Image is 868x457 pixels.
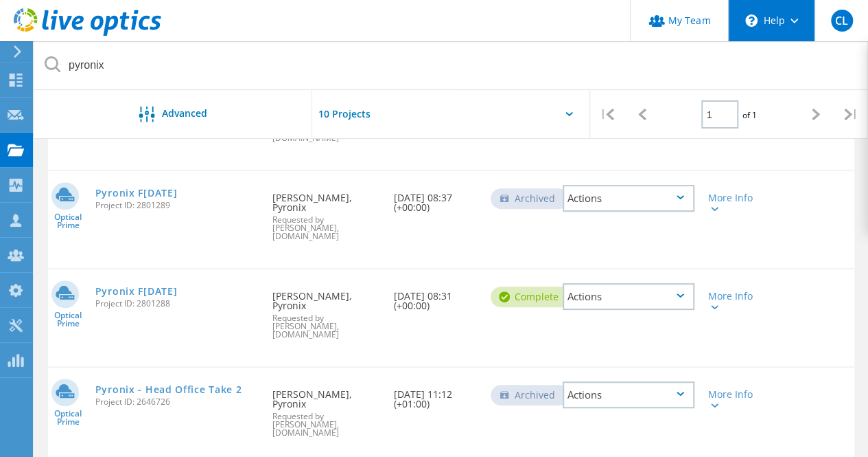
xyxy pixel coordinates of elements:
[833,90,868,139] div: |
[48,311,89,328] span: Optical Prime
[95,385,242,394] a: Pyronix - Head Office Take 2
[95,188,178,198] a: Pyronix F[DATE]
[491,385,569,405] div: Archived
[590,90,625,139] div: |
[563,283,694,310] div: Actions
[272,118,379,142] span: Requested by [PERSON_NAME], [DOMAIN_NAME]
[745,14,758,27] svg: \n
[266,368,386,451] div: [PERSON_NAME], Pyronix
[48,410,89,426] span: Optical Prime
[708,291,759,311] div: More Info
[742,109,756,121] span: of 1
[387,269,484,324] div: [DATE] 08:31 (+00:00)
[387,368,484,423] div: [DATE] 11:12 (+01:00)
[708,390,759,409] div: More Info
[95,287,178,296] a: Pyronix F[DATE]
[272,412,379,437] span: Requested by [PERSON_NAME], [DOMAIN_NAME]
[266,269,386,353] div: [PERSON_NAME], Pyronix
[272,216,379,241] span: Requested by [PERSON_NAME], [DOMAIN_NAME]
[491,188,569,209] div: Archived
[272,314,379,339] span: Requested by [PERSON_NAME], [DOMAIN_NAME]
[162,109,207,118] span: Advanced
[95,300,259,308] span: Project ID: 2801288
[95,201,259,210] span: Project ID: 2801289
[48,213,89,230] span: Optical Prime
[563,185,694,212] div: Actions
[835,15,848,26] span: CL
[95,398,259,406] span: Project ID: 2646726
[491,287,572,307] div: Complete
[708,193,759,212] div: More Info
[266,171,386,254] div: [PERSON_NAME], Pyronix
[563,381,694,408] div: Actions
[14,29,161,38] a: Live Optics Dashboard
[387,171,484,226] div: [DATE] 08:37 (+00:00)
